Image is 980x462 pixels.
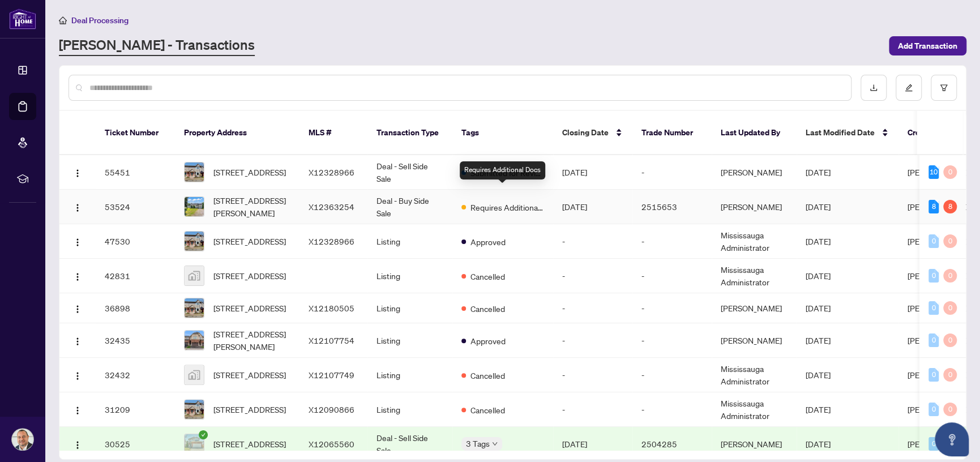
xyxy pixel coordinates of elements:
th: Property Address [175,111,299,155]
button: Add Transaction [889,36,966,55]
td: Deal - Buy Side Sale [367,190,452,224]
td: 42831 [96,259,175,293]
div: 0 [928,403,939,416]
button: Logo [69,267,87,285]
td: [PERSON_NAME] [712,190,797,224]
img: thumbnail-img [185,400,204,419]
td: - [553,293,632,323]
td: Listing [367,224,452,259]
div: 10 [928,165,939,179]
div: 0 [928,368,939,382]
span: [PERSON_NAME] [908,370,969,380]
span: [PERSON_NAME] [908,335,969,345]
td: 47530 [96,224,175,259]
button: Logo [69,366,87,384]
span: X12065560 [309,439,354,449]
th: Last Updated By [712,111,797,155]
td: Listing [367,358,452,392]
th: Tags [452,111,553,155]
td: 55451 [96,155,175,190]
th: Last Modified Date [797,111,898,155]
td: Mississauga Administrator [712,224,797,259]
span: Cancelled [470,270,505,283]
td: - [553,392,632,427]
span: Approved [470,236,506,248]
td: - [553,358,632,392]
img: Logo [73,203,82,212]
button: Open asap [935,422,969,456]
span: Approved [470,335,506,347]
td: [PERSON_NAME] [712,427,797,461]
td: 2504285 [632,427,712,461]
span: check-circle [199,430,208,439]
span: home [59,16,67,24]
td: [PERSON_NAME] [712,155,797,190]
img: thumbnail-img [185,298,204,318]
div: 0 [928,269,939,283]
span: [STREET_ADDRESS][PERSON_NAME] [213,194,290,219]
img: Logo [73,305,82,314]
button: Logo [69,299,87,317]
td: [DATE] [553,427,632,461]
td: - [553,323,632,358]
img: thumbnail-img [185,162,204,182]
span: [STREET_ADDRESS] [213,166,286,178]
img: Logo [73,169,82,178]
a: [PERSON_NAME] - Transactions [59,36,255,56]
td: - [553,259,632,293]
span: [STREET_ADDRESS] [213,302,286,314]
span: [DATE] [806,271,831,281]
span: download [870,84,878,92]
span: [STREET_ADDRESS] [213,403,286,416]
span: [PERSON_NAME] [908,271,969,281]
button: Logo [69,435,87,453]
td: - [553,224,632,259]
span: [DATE] [806,335,831,345]
th: Ticket Number [96,111,175,155]
td: - [632,392,712,427]
button: download [861,75,887,101]
span: filter [940,84,948,92]
td: 32435 [96,323,175,358]
button: Logo [69,163,87,181]
td: Mississauga Administrator [712,259,797,293]
span: [STREET_ADDRESS] [213,369,286,381]
button: edit [896,75,922,101]
span: Closing Date [562,126,609,139]
div: 0 [943,403,957,416]
span: [DATE] [806,167,831,177]
img: Logo [73,440,82,450]
th: MLS # [299,111,367,155]
span: [STREET_ADDRESS] [213,269,286,282]
td: Mississauga Administrator [712,392,797,427]
span: [PERSON_NAME] [908,202,969,212]
img: thumbnail-img [185,331,204,350]
span: [PERSON_NAME] [908,303,969,313]
span: [PERSON_NAME] [908,439,969,449]
td: 32432 [96,358,175,392]
span: [PERSON_NAME] [908,167,969,177]
span: [STREET_ADDRESS][PERSON_NAME] [213,328,290,353]
span: [STREET_ADDRESS] [213,235,286,247]
div: 0 [943,269,957,283]
span: Last Modified Date [806,126,875,139]
img: thumbnail-img [185,232,204,251]
div: 0 [943,368,957,382]
span: X12363254 [309,202,354,212]
td: - [632,224,712,259]
img: thumbnail-img [185,266,204,285]
span: [DATE] [806,236,831,246]
td: 36898 [96,293,175,323]
td: [PERSON_NAME] [712,293,797,323]
div: 8 [928,200,939,213]
span: X12107749 [309,370,354,380]
td: 53524 [96,190,175,224]
img: Logo [73,406,82,415]
div: 0 [943,333,957,347]
span: down [492,441,498,447]
th: Closing Date [553,111,632,155]
img: Logo [73,371,82,380]
span: Deal Processing [71,15,129,25]
span: X12180505 [309,303,354,313]
span: X12328966 [309,167,354,177]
